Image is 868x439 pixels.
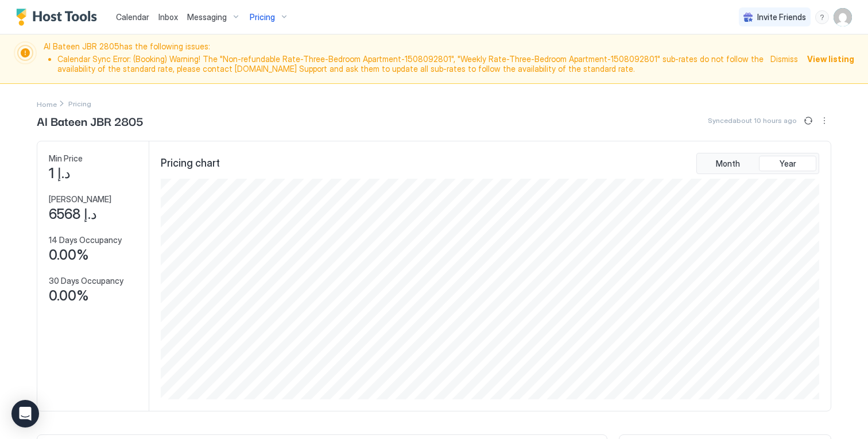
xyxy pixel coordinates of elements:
a: Inbox [158,11,178,23]
span: Breadcrumb [68,99,91,108]
div: Open Intercom Messenger [11,400,39,428]
span: Min Price [49,153,83,164]
a: Home [37,98,57,110]
a: Calendar [116,11,149,23]
span: Messaging [187,12,227,22]
div: Dismiss [770,53,798,65]
button: Year [759,156,816,172]
span: 14 Days Occupancy [49,235,122,245]
span: د.إ 1 [49,165,71,182]
span: Al Bateen JBR 2805 [37,112,144,129]
div: View listing [807,53,854,65]
div: menu [817,114,831,128]
button: More options [817,114,831,128]
span: [PERSON_NAME] [49,194,111,205]
li: Calendar Sync Error: (Booking) Warning! The "Non-refundable Rate-Three-Bedroom Apartment-15080928... [57,54,764,74]
span: Inbox [158,12,178,22]
button: Month [699,156,757,172]
span: 30 Days Occupancy [49,276,123,286]
span: 0.00% [49,247,89,264]
span: Pricing [250,12,275,22]
div: User profile [834,8,852,26]
span: د.إ 6568 [49,206,97,223]
span: Calendar [116,12,149,22]
span: Year [780,159,796,169]
span: 0.00% [49,287,89,305]
span: Synced about 10 hours ago [708,116,797,125]
button: Sync prices [801,114,815,128]
span: Invite Friends [757,12,806,22]
div: Breadcrumb [37,98,57,110]
div: tab-group [696,153,819,175]
span: Al Bateen JBR 2805 has the following issues: [44,41,764,76]
span: Home [37,100,57,109]
span: Pricing chart [161,157,220,170]
div: menu [815,10,829,24]
span: Month [716,159,740,169]
a: Host Tools Logo [16,9,102,26]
